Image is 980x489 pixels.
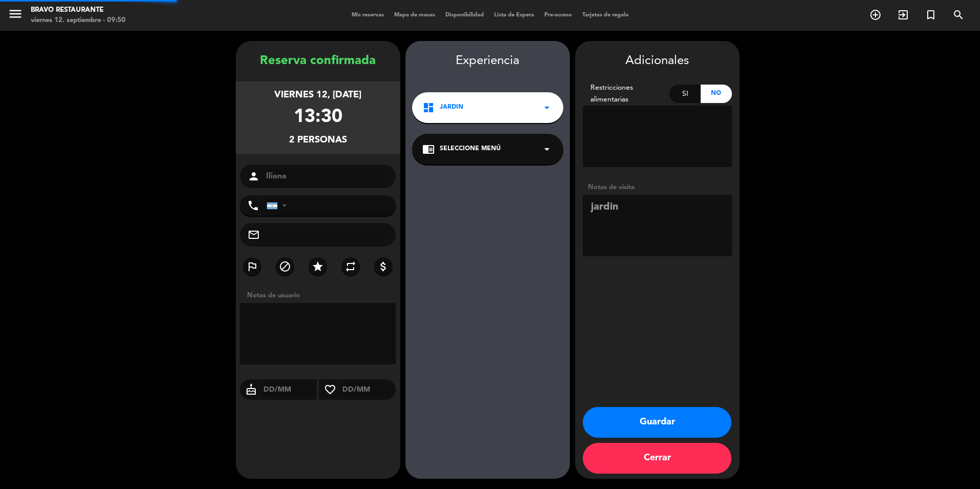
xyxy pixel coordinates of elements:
i: menu [8,6,23,22]
span: Mapa de mesas [389,12,440,18]
div: viernes 12, [DATE] [274,88,361,103]
div: Adicionales [583,51,732,71]
i: block [279,260,291,273]
i: exit_to_app [897,9,909,21]
div: No [701,85,732,103]
i: arrow_drop_down [541,143,553,155]
span: Jardin [440,103,463,113]
i: chrome_reader_mode [422,143,435,155]
i: outlined_flag [246,260,258,273]
i: phone [247,199,259,212]
div: Bravo Restaurante [31,5,126,15]
i: mail_outline [248,229,260,241]
span: Mis reservas [346,12,389,18]
i: arrow_drop_down [541,101,553,114]
i: turned_in_not [925,9,937,21]
div: Experiencia [405,51,570,71]
input: DD/MM [341,383,396,396]
button: menu [8,6,23,25]
i: repeat [344,260,357,273]
button: Guardar [583,407,731,438]
div: Notas de usuario [242,290,400,301]
i: star [312,260,324,273]
i: cake [240,383,262,396]
i: person [248,170,260,182]
div: Si [669,85,701,103]
div: Restricciones alimentarias [583,82,670,106]
i: dashboard [422,101,435,114]
span: Pre-acceso [539,12,577,18]
div: Reserva confirmada [236,51,400,71]
span: Disponibilidad [440,12,489,18]
span: Seleccione Menú [440,144,501,154]
input: DD/MM [262,383,317,396]
span: Tarjetas de regalo [577,12,634,18]
div: 13:30 [294,103,342,133]
span: Lista de Espera [489,12,539,18]
i: search [952,9,965,21]
i: add_circle_outline [869,9,882,21]
div: Notas de visita [583,182,732,193]
i: attach_money [377,260,390,273]
button: Cerrar [583,443,731,474]
div: Argentina: +54 [267,196,291,215]
div: 2 personas [289,133,347,148]
i: favorite_border [319,383,341,396]
div: viernes 12. septiembre - 09:50 [31,15,126,26]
